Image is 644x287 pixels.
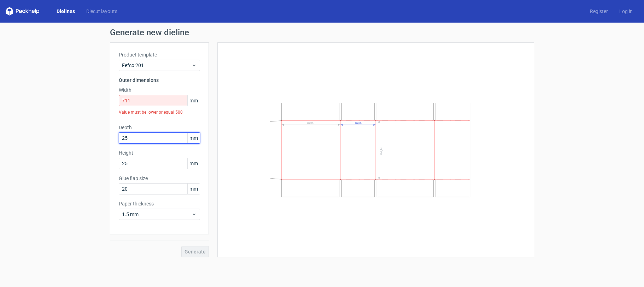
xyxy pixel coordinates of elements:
[187,133,200,143] span: mm
[51,8,81,15] a: Dielines
[122,211,192,218] span: 1.5 mm
[355,122,362,125] text: Depth
[187,95,200,106] span: mm
[119,77,200,84] h3: Outer dimensions
[119,86,200,94] label: Width
[584,8,614,15] a: Register
[122,62,192,69] span: Fefco 201
[119,51,200,58] label: Product template
[110,28,534,37] h1: Generate new dieline
[187,184,200,194] span: mm
[307,122,314,125] text: Width
[119,175,200,182] label: Glue flap size
[81,8,123,15] a: Diecut layouts
[119,124,200,131] label: Depth
[380,148,383,155] text: Height
[614,8,638,15] a: Log in
[119,149,200,156] label: Height
[119,106,200,118] div: Value must be lower or equal 500
[187,158,200,169] span: mm
[119,200,200,207] label: Paper thickness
